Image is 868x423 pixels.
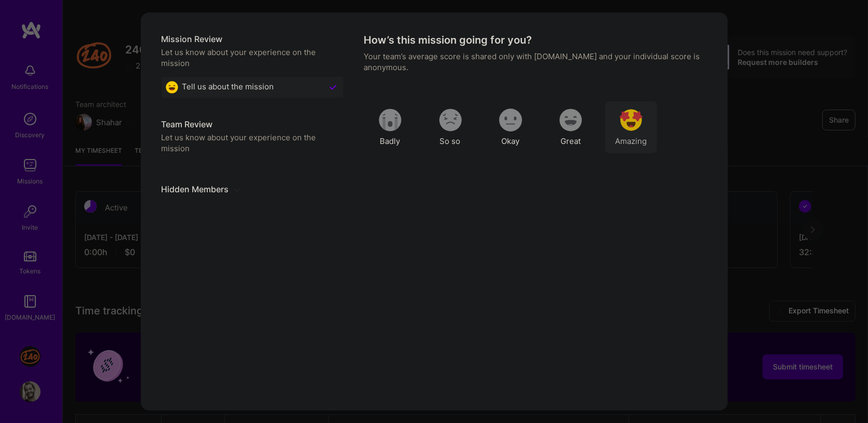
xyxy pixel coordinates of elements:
span: Tell us about the mission [182,81,274,94]
span: Great [560,136,581,147]
img: soso [379,109,402,131]
img: soso [620,109,643,131]
h5: Team Review [162,118,343,130]
div: Let us know about your experience on the mission [162,132,343,154]
h4: How’s this mission going for you? [364,33,532,47]
span: Okay [501,136,519,147]
p: Your team’s average score is shared only with [DOMAIN_NAME] and your individual score is anonymous. [364,51,707,73]
img: Checkmark [327,81,339,94]
i: icon ArrowDownBlack [234,187,241,193]
span: So so [440,136,461,147]
button: show or hide hidden members [231,183,244,195]
div: Let us know about your experience on the mission [162,47,343,69]
div: modal [141,12,728,411]
h5: Mission Review [162,33,343,45]
h5: Hidden Members [162,183,343,195]
span: Badly [380,136,400,147]
img: Great emoji [166,81,178,94]
span: Amazing [615,136,647,147]
img: soso [439,109,462,131]
img: soso [559,109,582,131]
img: soso [499,109,522,131]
